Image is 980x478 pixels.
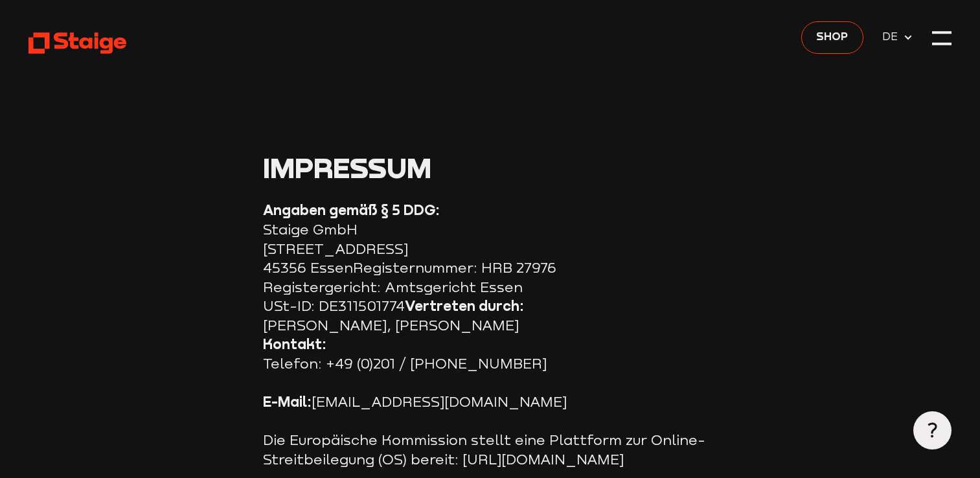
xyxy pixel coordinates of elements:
strong: Angaben gemäß § 5 DDG: [263,201,440,218]
span: DE [882,28,902,45]
p: Die Europäische Kommission stellt eine Plattform zur Online-Streitbeilegung (OS) bereit: [URL][DO... [263,431,717,469]
strong: Vertreten durch: [405,297,524,314]
strong: E-Mail: [263,393,312,410]
span: Shop [816,28,848,45]
span: Impressum [263,151,431,185]
strong: Kontakt: [263,336,326,352]
p: [EMAIL_ADDRESS][DOMAIN_NAME] [263,393,717,412]
a: Shop [801,21,863,54]
p: Telefon: +49 (0)201 / [PHONE_NUMBER] [263,335,717,373]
